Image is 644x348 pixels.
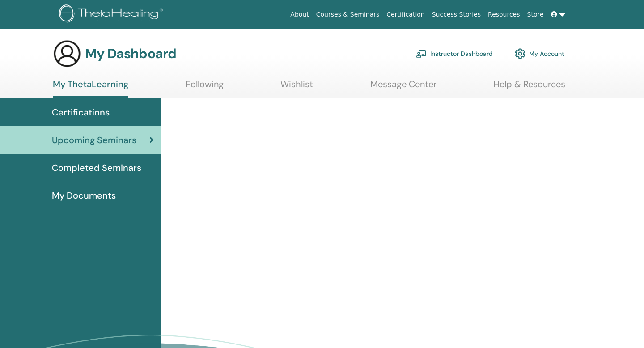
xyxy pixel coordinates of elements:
[52,133,136,147] span: Upcoming Seminars
[515,44,564,64] a: My Account
[484,6,524,23] a: Resources
[370,79,436,96] a: Message Center
[383,6,428,23] a: Certification
[313,6,383,23] a: Courses & Seminars
[52,189,116,202] span: My Documents
[59,4,166,25] img: logo.png
[53,39,81,68] img: generic-user-icon.jpg
[416,44,493,64] a: Instructor Dashboard
[85,46,176,62] h3: My Dashboard
[186,79,224,96] a: Following
[53,79,128,98] a: My ThetaLearning
[428,6,484,23] a: Success Stories
[52,106,110,119] span: Certifications
[515,46,525,61] img: cog.svg
[280,79,313,96] a: Wishlist
[524,6,547,23] a: Store
[493,79,565,96] a: Help & Resources
[52,161,141,174] span: Completed Seminars
[416,50,427,58] img: chalkboard-teacher.svg
[287,6,312,23] a: About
